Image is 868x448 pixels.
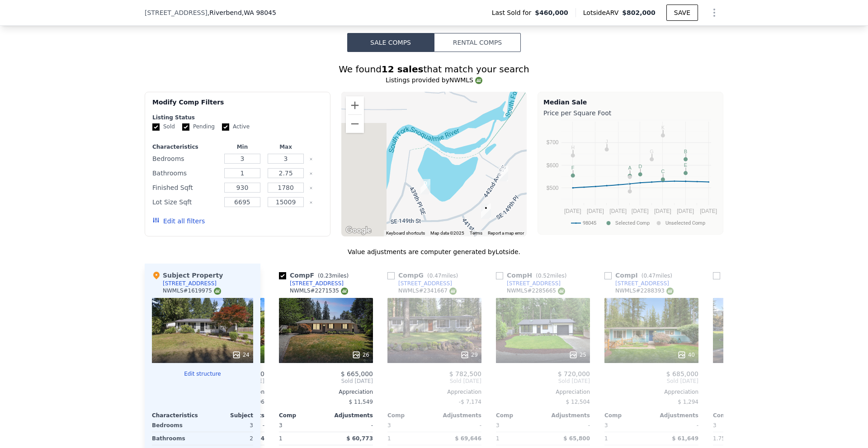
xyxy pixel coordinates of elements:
[349,399,373,405] span: $ 11,549
[459,399,481,405] span: -$ 7,174
[622,9,656,16] span: $802,000
[309,186,313,190] button: Clear
[496,280,561,287] a: [STREET_ADDRESS]
[145,8,208,17] span: [STREET_ADDRESS]
[429,273,442,279] span: 0.47
[208,8,276,17] span: , Riverbend
[615,287,674,295] div: NWMLS # 2288393
[665,220,705,226] text: Unselected Comp
[535,8,568,17] span: $460,000
[564,208,581,214] text: [DATE]
[700,208,717,214] text: [DATE]
[638,273,676,279] span: ( miles)
[387,280,452,287] a: [STREET_ADDRESS]
[387,377,481,385] span: Sold [DATE]
[434,412,481,419] div: Adjustments
[615,220,650,226] text: Selected Comp
[496,422,500,429] span: 3
[309,172,313,175] button: Clear
[232,350,250,359] div: 24
[152,123,160,131] input: Sold
[152,217,205,226] button: Edit all filters
[152,412,203,419] div: Characteristics
[713,280,778,287] a: [STREET_ADDRESS]
[347,33,434,52] button: Sale Comps
[214,288,221,295] img: NWMLS Logo
[145,63,723,75] div: We found that match your search
[713,388,807,396] div: Appreciation
[558,288,565,295] img: NWMLS Logo
[604,422,608,429] span: 3
[279,388,373,396] div: Appreciation
[152,419,201,432] div: Bedrooms
[436,419,481,432] div: -
[152,98,323,114] div: Modify Comp Filters
[204,432,253,445] div: 2
[628,181,631,186] text: L
[684,149,687,154] text: B
[563,435,590,442] span: $ 65,800
[713,377,807,385] span: Sold [DATE]
[605,139,608,144] text: J
[328,419,373,432] div: -
[545,419,590,432] div: -
[398,287,457,295] div: NWMLS # 2341667
[382,64,424,75] strong: 12 sales
[496,388,590,396] div: Appreciation
[587,208,604,214] text: [DATE]
[666,288,674,295] img: NWMLS Logo
[346,96,364,114] button: Zoom in
[632,208,649,214] text: [DATE]
[543,412,590,419] div: Adjustments
[152,123,175,131] label: Sold
[314,273,352,279] span: ( miles)
[309,157,313,161] button: Clear
[222,123,229,131] input: Active
[455,435,481,442] span: $ 69,646
[547,185,559,191] text: $500
[387,422,391,429] span: 3
[341,370,373,377] span: $ 665,000
[387,412,434,419] div: Comp
[604,432,650,445] div: 1
[290,287,348,295] div: NWMLS # 2271535
[320,273,332,279] span: 0.23
[661,125,665,130] text: K
[713,432,758,445] div: 1.75
[543,119,717,232] svg: A chart.
[543,107,717,119] div: Price per Square Foot
[279,422,283,429] span: 3
[492,8,535,17] span: Last Sold for
[326,412,373,419] div: Adjustments
[507,287,565,295] div: NWMLS # 2285665
[488,231,524,236] a: Report a map error
[705,4,723,22] button: Show Options
[475,77,482,84] img: NWMLS Logo
[430,231,464,236] span: Map data ©2025
[346,115,364,133] button: Zoom out
[203,412,253,419] div: Subject
[615,280,669,287] div: [STREET_ADDRESS]
[266,143,306,151] div: Max
[666,5,698,21] button: SAVE
[279,280,344,287] a: [STREET_ADDRESS]
[387,271,462,280] div: Comp G
[387,388,481,396] div: Appreciation
[387,432,433,445] div: 1
[604,412,651,419] div: Comp
[145,75,723,85] div: Listings provided by NWMLS
[182,123,215,131] label: Pending
[152,432,201,445] div: Bathrooms
[609,208,627,214] text: [DATE]
[713,422,717,429] span: 3
[558,370,590,377] span: $ 720,000
[678,399,698,405] span: $ 1,294
[583,220,596,226] text: 98045
[152,152,219,165] div: Bedrooms
[653,419,698,432] div: -
[543,98,717,107] div: Median Sale
[604,271,676,280] div: Comp I
[470,231,482,236] a: Terms (opens in new tab)
[628,165,632,170] text: A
